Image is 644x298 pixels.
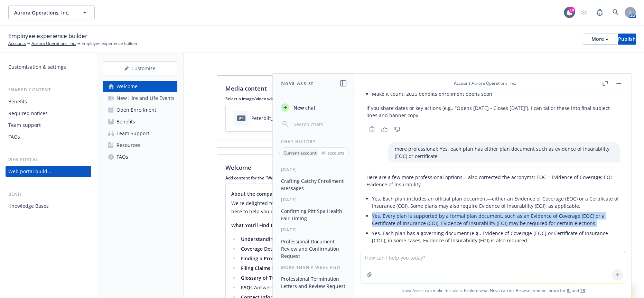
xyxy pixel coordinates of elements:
a: Resources [103,140,177,151]
span: About the company [231,190,278,197]
div: Benefits [8,96,27,107]
strong: What You’ll Find Here: [231,222,283,229]
div: Resources [116,140,140,151]
p: more professional: Yes, each plan has either plan document such as evidence of insurability (EOC)... [395,145,613,160]
a: BI [567,288,571,294]
div: Publish [618,34,636,44]
button: Thumbs down [391,124,402,134]
strong: Coverage Details: [241,245,282,252]
p: If you share dates or key actions (e.g., “Opens [DATE] • Closes [DATE]”), I can tailor these into... [366,104,620,119]
span: New chat [292,104,316,111]
button: New chat [278,101,350,114]
a: TR [580,288,585,294]
li: Learn all about the various benefits we offer, from health and dental coverage to retirement plan... [239,235,596,243]
li: A handy reference to help you understand common terms and jargon related to your benefits. [239,274,596,282]
li: Get clear information on what’s covered under each benefit plan, ensuring you know exactly what t... [239,245,596,253]
div: Team support [8,120,41,131]
span: Account [454,80,470,86]
a: Accounts [8,40,26,47]
div: Chat History [273,139,355,145]
p: Yes. Each plan includes an official plan document—either an Evidence of Coverage (EOC) or a Certi... [372,195,620,209]
span: Employee experience builder [82,40,138,47]
div: More than a week ago [273,264,355,270]
p: Yes. Every plan is supported by a formal plan document, such as an Evidence of Coverage (EOC) or ... [372,212,620,227]
div: Open Enrollment [116,104,156,115]
a: Benefits [103,116,177,127]
div: 10 [569,7,575,13]
button: Professional Document Review and Confirmation Request [278,236,350,262]
p: Yes. Each plan has a governing document (e.g., Evidence of Coverage [EOC] or Certificate of Insur... [372,230,620,244]
a: Start snowing [577,6,591,19]
div: Required notices [8,108,48,119]
span: Aurora Operations, Inc. [14,9,74,16]
div: [DATE] [273,167,355,173]
li: Make it count: 2026 benefits enrollment opens soon [372,89,620,99]
a: Knowledge Bases [6,201,91,212]
a: Team Support [103,128,177,139]
a: Benefits [6,96,91,107]
svg: Copy to clipboard [369,126,375,132]
div: FAQs [116,151,128,162]
div: Knowledge Bases [8,201,49,212]
span: jpg [237,115,245,121]
strong: FAQs: [241,284,254,291]
a: Search [609,6,623,19]
p: Here are a few more professional options. I also corrected the acronyms: EOC = Evidence of Covera... [366,174,620,188]
div: Welcome [116,81,138,92]
strong: Finding a Provider: [241,255,285,262]
div: More [591,34,608,44]
span: Employee experience builder [8,31,87,40]
button: Confirming Pitt Spa Health Fair Timing [278,205,350,224]
a: Web portal builder [6,166,91,177]
div: FAQs [8,131,20,142]
p: Media content [225,84,267,93]
div: New Hire and Life Events [116,93,175,104]
p: We're delighted to have you here at our dedicated benefits education website. Your health, well-b... [231,199,596,216]
div: : Aurora Operations, Inc. [454,80,516,86]
button: Professional Termination Letters and Review Request [278,273,350,292]
div: Web portal builder [8,166,51,177]
button: Crafting Catchy Enrollment Messages [278,175,350,194]
div: [DATE] [273,227,355,233]
a: Team support [6,120,91,131]
div: Web portal [6,156,91,163]
a: Report a Bug [593,6,607,19]
a: Welcome [103,81,177,92]
div: Benji [6,191,91,198]
a: Open Enrollment [103,104,177,115]
input: Search chats [292,119,347,129]
strong: Understanding Your Benefits: [241,236,311,242]
div: Team Support [116,128,149,139]
div: Customization & settings [8,62,66,73]
p: All accounts [321,150,345,156]
li: Use our tools to locate in-network providers and facilities that meet your needs. [239,254,596,263]
p: Add content for the "Welcome" section here [225,175,602,181]
li: Answers to the most frequently asked questions to quickly address common concerns and queries. [239,283,596,292]
strong: Filing Claims: [241,265,272,271]
div: Benefits [116,116,135,127]
a: New Hire and Life Events [103,93,177,104]
div: Peterbilt_ThreeQuarter_Outdoor-R4-5k (1).jpg [251,114,356,122]
button: Aurora Operations, Inc. [8,6,95,19]
p: Welcome [225,163,251,172]
strong: Glossary of Terms: [241,274,285,281]
a: Customization & settings [6,62,91,73]
li: Step-by-step guidance on how to file claims smoothly and efficiently. [239,264,596,272]
button: Publish [618,34,636,45]
p: Current account [283,150,317,156]
div: Customize [103,62,177,75]
a: FAQs [6,131,91,142]
a: Aurora Operations, Inc. [31,40,76,47]
p: Select a image/video with landscape orientation for a better experience [225,96,602,102]
button: Customize [103,62,177,75]
button: More [583,34,617,45]
div: Shared content [6,86,91,93]
div: [DATE] [273,197,355,203]
a: Required notices [6,108,91,119]
a: FAQs [103,151,177,162]
span: Nova Assist can make mistakes. Explore what Nova can do: Browse prompt library for and [358,283,628,298]
h1: Nova Assist [281,80,314,87]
